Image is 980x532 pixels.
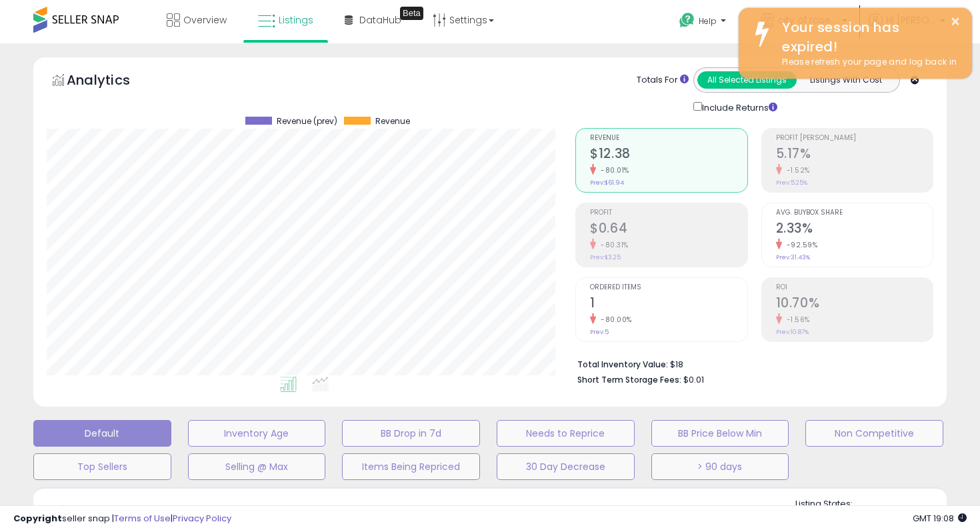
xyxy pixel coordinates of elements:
[590,221,747,239] h2: $0.64
[188,420,326,447] button: Inventory Age
[782,315,810,325] small: -1.56%
[699,15,717,27] span: Help
[772,18,962,56] div: Your session has expired!
[277,117,337,126] span: Revenue (prev)
[590,135,747,142] span: Revenue
[590,146,747,164] h2: $12.38
[590,253,621,261] small: Prev: $3.25
[67,71,156,93] h5: Analytics
[342,453,480,480] button: Items Being Repriced
[805,420,943,447] button: Non Competitive
[596,240,629,250] small: -80.31%
[13,512,62,525] strong: Copyright
[776,253,810,261] small: Prev: 31.43%
[183,13,227,27] span: Overview
[782,165,810,175] small: -1.52%
[13,513,231,525] div: seller snap | |
[776,295,933,313] h2: 10.70%
[590,179,624,187] small: Prev: $61.94
[596,315,632,325] small: -80.00%
[577,374,681,385] b: Short Term Storage Fees:
[697,71,797,89] button: All Selected Listings
[590,284,747,291] span: Ordered Items
[596,165,629,175] small: -80.01%
[342,420,480,447] button: BB Drop in 7d
[33,453,171,480] button: Top Sellers
[497,420,635,447] button: Needs to Reprice
[375,117,410,126] span: Revenue
[776,209,933,217] span: Avg. Buybox Share
[776,179,807,187] small: Prev: 5.25%
[683,99,793,115] div: Include Returns
[577,359,668,370] b: Total Inventory Value:
[590,209,747,217] span: Profit
[637,74,689,87] div: Totals For
[497,453,635,480] button: 30 Day Decrease
[590,295,747,313] h2: 1
[776,284,933,291] span: ROI
[279,13,313,27] span: Listings
[776,135,933,142] span: Profit [PERSON_NAME]
[679,12,695,29] i: Get Help
[651,453,789,480] button: > 90 days
[950,13,961,30] button: ×
[776,328,809,336] small: Prev: 10.87%
[776,146,933,164] h2: 5.17%
[669,2,739,43] a: Help
[590,328,609,336] small: Prev: 5
[772,56,962,69] div: Please refresh your page and log back in
[776,221,933,239] h2: 2.33%
[577,355,923,371] li: $18
[359,13,401,27] span: DataHub
[188,453,326,480] button: Selling @ Max
[33,420,171,447] button: Default
[400,7,423,20] div: Tooltip anchor
[782,240,818,250] small: -92.59%
[651,420,789,447] button: BB Price Below Min
[683,373,704,386] span: $0.01
[796,71,895,89] button: Listings With Cost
